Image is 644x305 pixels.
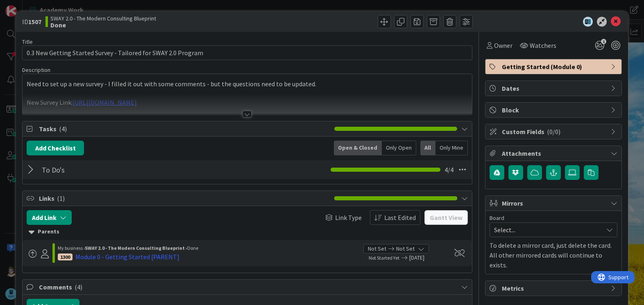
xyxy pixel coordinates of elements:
[27,141,84,155] button: Add Checklist
[435,141,468,155] div: Only Mine
[424,210,468,225] button: Gantt View
[502,127,607,137] span: Custom Fields
[502,62,607,72] span: Getting Started (Module 0)
[502,283,607,293] span: Metrics
[39,193,330,203] span: Links
[530,40,556,50] span: Watchers
[39,282,457,292] span: Comments
[369,255,399,261] span: Not Started Yet
[58,253,73,260] div: 1300
[22,38,33,45] label: Title
[39,162,223,177] input: Add Checklist...
[502,83,607,93] span: Dates
[502,148,607,158] span: Attachments
[420,141,435,155] div: All
[28,18,41,26] b: 1507
[75,283,82,291] span: ( 4 )
[601,39,606,44] span: 1
[27,79,467,89] p: Need to set up a new survey - I filled it out with some comments - but the questions need to be u...
[22,17,41,27] span: ID
[370,210,420,225] button: Last Edited
[50,15,156,22] span: SWAY 2.0 - The Modern Consulting Blueprint
[334,141,382,155] div: Open & Closed
[494,40,512,50] span: Owner
[85,245,187,251] b: SWAY 2.0 - The Modern Consulting Blueprint ›
[58,245,85,251] span: My business ›
[57,194,65,202] span: ( 1 )
[490,215,504,221] span: Board
[75,252,179,262] div: Module 0 - Getting Started [PARENT]
[502,198,607,208] span: Mirrors
[384,213,416,222] span: Last Edited
[27,210,72,225] button: Add Link
[187,245,198,251] span: Done
[29,227,465,236] div: Parents
[50,22,156,28] b: Done
[502,105,607,115] span: Block
[494,224,599,235] span: Select...
[547,128,560,136] span: ( 0/0 )
[39,124,330,134] span: Tasks
[17,1,37,11] span: Support
[368,244,386,253] span: Not Set
[22,45,472,60] input: type card name here...
[490,240,617,270] p: To delete a mirror card, just delete the card. All other mirrored cards will continue to exists.
[22,66,50,74] span: Description
[396,244,415,253] span: Not Set
[409,253,445,262] span: [DATE]
[444,165,454,175] span: 4 / 4
[335,213,362,222] span: Link Type
[59,125,67,133] span: ( 4 )
[382,141,416,155] div: Only Open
